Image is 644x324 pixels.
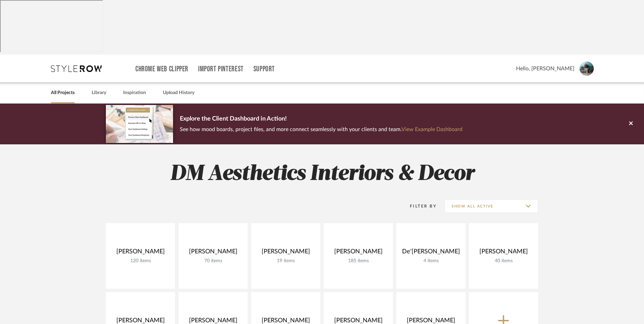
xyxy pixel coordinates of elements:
a: Upload History [163,88,194,97]
p: See how mood boards, project files, and more connect seamlessly with your clients and team. [180,125,462,134]
div: [PERSON_NAME] [329,248,387,258]
div: 19 items [257,258,315,264]
a: All Projects [51,88,75,97]
div: 185 items [329,258,387,264]
div: De'[PERSON_NAME] [402,248,460,258]
div: [PERSON_NAME] [257,248,315,258]
div: [PERSON_NAME] [184,248,242,258]
div: [PERSON_NAME] [111,248,170,258]
img: avatar [580,61,594,76]
div: 4 items [402,258,460,264]
div: [PERSON_NAME] [474,248,533,258]
a: Library [92,88,106,97]
span: Hello, [PERSON_NAME] [516,65,574,73]
a: Inspiration [123,88,146,97]
div: 70 items [184,258,242,264]
img: d5d033c5-7b12-40c2-a960-1ecee1989c38.png [106,105,173,143]
a: View Example Dashboard [401,127,462,132]
div: 120 items [111,258,170,264]
p: Explore the Client Dashboard in Action! [180,114,462,125]
a: Import Pinterest [198,66,244,72]
div: Filter By [401,203,437,210]
div: 40 items [474,258,533,264]
h2: DM Aesthetics Interiors & Decor [78,161,566,187]
a: Chrome Web Clipper [135,66,188,72]
a: Support [253,66,275,72]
